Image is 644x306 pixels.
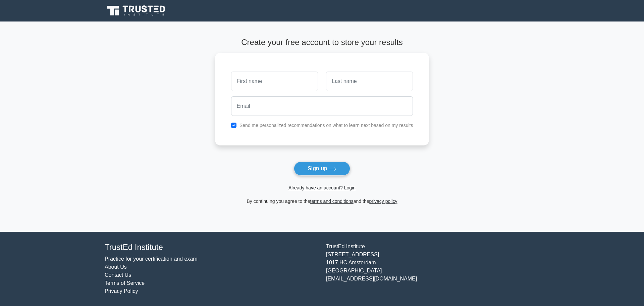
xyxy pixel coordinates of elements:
[310,199,354,204] a: terms and conditions
[369,199,397,204] a: privacy policy
[231,72,318,91] input: First name
[288,185,356,190] a: Already have an account? Login
[294,162,350,176] button: Sign up
[326,72,413,91] input: Last name
[211,197,433,205] div: By continuing you agree to the and the
[239,123,413,128] label: Send me personalized recommendations on what to learn next based on my results
[105,243,318,252] h4: TrustEd Institute
[231,96,413,116] input: Email
[105,264,127,270] a: About Us
[105,288,138,294] a: Privacy Policy
[322,243,543,295] div: TrustEd Institute [STREET_ADDRESS] 1017 HC Amsterdam [GEOGRAPHIC_DATA] [EMAIL_ADDRESS][DOMAIN_NAME]
[105,256,198,262] a: Practice for your certification and exam
[105,280,145,286] a: Terms of Service
[215,38,429,47] h4: Create your free account to store your results
[105,272,131,278] a: Contact Us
